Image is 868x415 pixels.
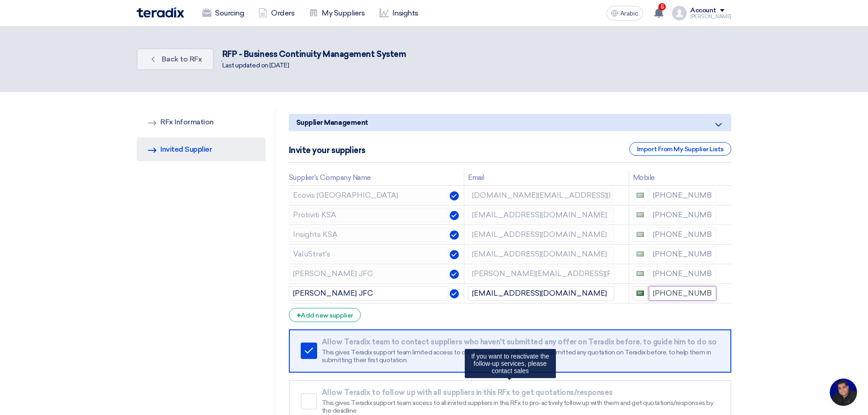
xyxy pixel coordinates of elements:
font: This gives Teradix support team access to all invited suppliers in this RFx to pro-actively follo... [322,399,713,415]
font: Add new supplier [301,312,353,319]
input: Supplier Name [289,227,448,242]
font: [PERSON_NAME] [690,14,731,20]
input: Supplier Name [289,208,448,222]
input: Email [468,266,614,281]
font: Sourcing [215,9,244,17]
font: Invite your suppliers [289,145,365,155]
a: Back to RFx [137,48,214,70]
img: Verified Account [450,289,459,298]
font: Supplier Management [296,118,368,127]
input: Email [468,208,614,222]
font: This gives Teradix support team limited access to only the suppliers who haven't submitted any qu... [322,348,711,364]
font: RFx Information [160,118,214,126]
a: Insights [372,3,426,23]
img: profile_test.png [672,6,687,20]
font: + [297,311,301,320]
font: Last updated on [DATE] [222,61,289,69]
a: My Suppliers [302,3,372,23]
input: Enter phone number [649,286,717,301]
font: . [221,55,222,63]
font: 5 [661,4,664,10]
input: Email [468,227,614,242]
input: Email [468,247,614,261]
img: Verified Account [450,231,459,240]
input: Supplier Name [289,247,448,261]
input: Supplier Name [289,266,448,281]
img: Verified Account [450,250,459,259]
a: Orders [251,3,302,23]
font: Orders [271,9,294,17]
img: Verified Account [450,211,459,220]
font: Email [468,174,484,182]
font: If you want to reactivate the follow-up services, please contact sales [471,353,549,374]
a: Open chat [830,379,857,406]
button: Arabic [606,6,643,20]
img: Teradix logo [137,7,184,18]
font: Arabic [620,10,638,17]
font: Invited Supplier [160,145,212,154]
font: Mobile [633,174,655,182]
font: Supplier's Company Name [289,174,371,182]
font: Back to RFx [162,55,202,63]
font: My Suppliers [322,9,365,17]
font: Insights [392,9,418,17]
input: Email [468,286,614,301]
input: Supplier Name [289,188,448,203]
img: Verified Account [450,270,459,279]
font: Allow Teradix to follow up with all suppliers in this RFx to get quotations/responses [322,388,613,397]
img: Verified Account [450,191,459,200]
input: Email [468,188,614,203]
font: Import From My Supplier Lists [637,145,724,153]
input: Supplier Name [289,286,448,301]
font: Account [690,6,716,14]
font: RFP - Business Continuity Management System [222,49,406,59]
font: Allow Teradix team to contact suppliers who haven't submitted any offer on Teradix before, to gui... [322,338,717,346]
a: Sourcing [195,3,251,23]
